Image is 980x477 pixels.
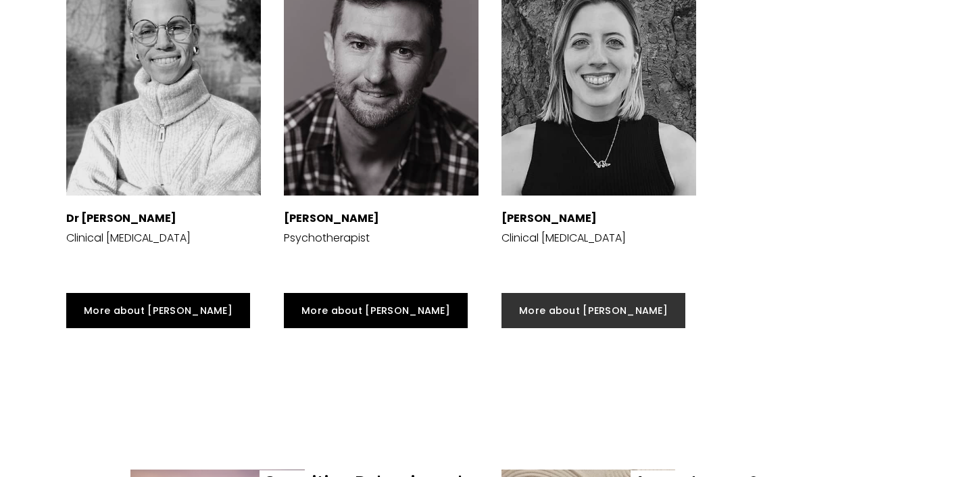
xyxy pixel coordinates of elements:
a: More about [PERSON_NAME] [501,293,685,328]
p: Psychotherapist [284,210,379,246]
p: Clinical [MEDICAL_DATA] [501,210,626,246]
a: More about [PERSON_NAME] [284,293,468,328]
strong: Dr [PERSON_NAME] [66,210,176,226]
p: Clinical [MEDICAL_DATA] [66,210,191,246]
strong: [PERSON_NAME] [284,210,379,226]
a: More about [PERSON_NAME] [66,293,250,328]
strong: [PERSON_NAME] [501,210,597,226]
